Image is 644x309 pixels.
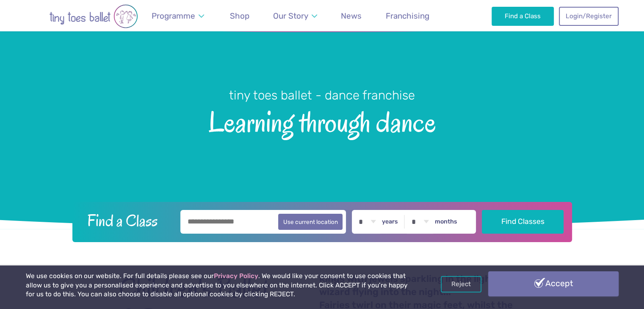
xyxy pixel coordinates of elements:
p: We use cookies on our website. For full details please see our . We would like your consent to us... [26,272,411,299]
span: Shop [229,11,249,21]
a: Programme [148,6,208,26]
h2: Find a Class [80,210,174,231]
button: Find Classes [482,210,564,234]
a: Accept [488,271,619,296]
small: tiny toes ballet - dance franchise [229,88,415,102]
a: Our Story [269,6,321,26]
span: Franchising [386,11,429,21]
img: tiny toes ballet [26,4,161,28]
button: Use current location [278,214,343,230]
label: months [435,218,457,226]
span: News [341,11,362,21]
span: Our Story [273,11,308,21]
span: Programme [152,11,195,21]
a: Privacy Policy [214,272,258,280]
a: Find a Class [492,7,554,25]
span: Learning through dance [15,104,629,138]
a: Franchising [382,6,434,26]
a: Reject [441,276,481,292]
a: Login/Register [559,7,618,25]
a: Shop [226,6,253,26]
label: years [382,218,398,226]
a: News [337,6,366,26]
